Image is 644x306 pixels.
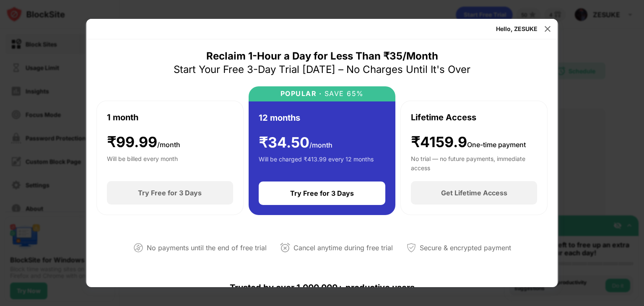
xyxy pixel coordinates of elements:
div: 1 month [107,111,138,124]
div: Hello, ZESUKE [496,26,538,32]
div: ₹ 99.99 [107,134,180,151]
div: ₹ 34.50 [259,134,332,151]
div: Try Free for 3 Days [290,189,354,197]
div: Will be charged ₹413.99 every 12 months [259,155,374,171]
img: secured-payment [406,243,416,253]
div: 12 months [259,112,300,124]
div: Reclaim 1-Hour a Day for Less Than ₹35/Month [206,49,438,63]
div: Start Your Free 3-Day Trial [DATE] – No Charges Until It's Over [174,63,470,76]
div: Will be billed every month [107,154,178,171]
div: POPULAR · [280,90,322,98]
div: ₹4159.9 [411,134,526,151]
div: Cancel anytime during free trial [293,242,393,254]
span: One-time payment [467,140,526,149]
img: not-paying [133,243,143,253]
span: /month [157,140,180,149]
div: SAVE 65% [322,90,364,98]
div: Secure & encrypted payment [420,242,511,254]
div: Lifetime Access [411,111,476,124]
span: /month [309,141,332,149]
div: Get Lifetime Access [441,189,507,197]
div: Try Free for 3 Days [138,189,202,197]
div: No payments until the end of free trial [147,242,267,254]
img: cancel-anytime [280,243,290,253]
div: No trial — no future payments, immediate access [411,154,537,171]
